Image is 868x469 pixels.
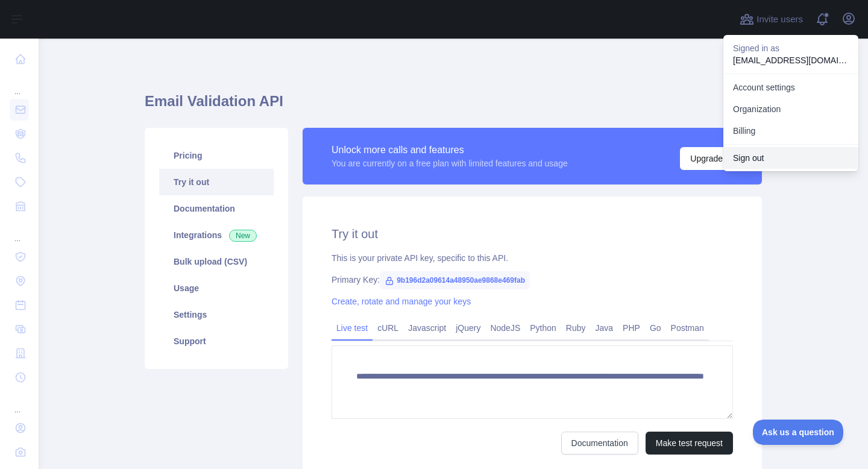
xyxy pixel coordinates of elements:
[591,318,618,338] a: Java
[680,147,733,170] button: Upgrade
[332,157,568,169] div: You are currently on a free plan with limited features and usage
[666,318,709,338] a: Postman
[332,252,733,264] div: This is your private API key, specific to this API.
[332,274,733,286] div: Primary Key:
[159,248,274,275] a: Bulk upload (CSV)
[723,120,858,142] button: Billing
[618,318,645,338] a: PHP
[485,318,525,338] a: NodeJS
[10,72,29,96] div: ...
[646,432,733,455] button: Make test request
[229,230,257,242] span: New
[159,328,274,354] a: Support
[561,318,591,338] a: Ruby
[753,420,844,445] iframe: Toggle Customer Support
[159,222,274,248] a: Integrations New
[733,54,849,66] p: [EMAIL_ADDRESS][DOMAIN_NAME]
[332,143,568,157] div: Unlock more calls and features
[403,318,451,338] a: Javascript
[737,10,805,29] button: Invite users
[723,77,858,98] a: Account settings
[159,301,274,328] a: Settings
[332,318,373,338] a: Live test
[10,391,29,415] div: ...
[145,92,762,121] h1: Email Validation API
[723,98,858,120] a: Organization
[159,142,274,169] a: Pricing
[159,275,274,301] a: Usage
[10,219,29,244] div: ...
[159,195,274,222] a: Documentation
[373,318,403,338] a: cURL
[380,271,530,289] span: 9b196d2a09614a48950ae9868e469fab
[756,13,803,27] span: Invite users
[332,225,733,242] h2: Try it out
[159,169,274,195] a: Try it out
[561,432,638,455] a: Documentation
[332,297,471,306] a: Create, rotate and manage your keys
[451,318,485,338] a: jQuery
[733,42,849,54] p: Signed in as
[525,318,561,338] a: Python
[723,147,858,169] button: Sign out
[645,318,666,338] a: Go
